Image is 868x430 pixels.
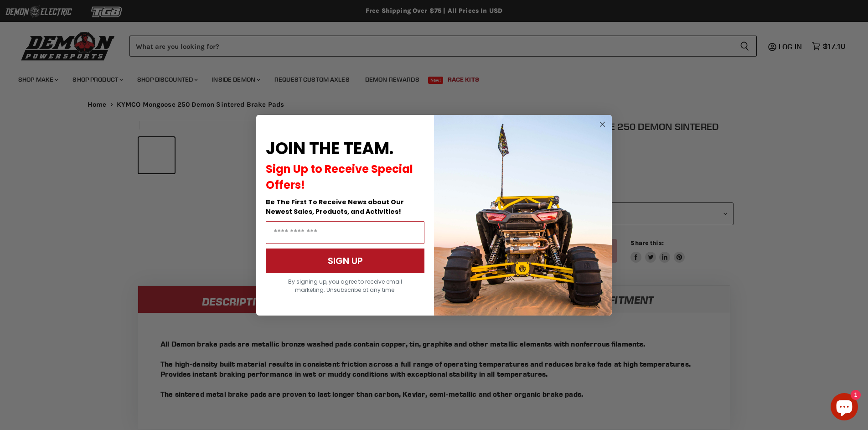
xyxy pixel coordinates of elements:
span: JOIN THE TEAM. [266,137,393,160]
span: By signing up, you agree to receive email marketing. Unsubscribe at any time. [288,278,402,294]
button: Close dialog [597,119,608,130]
button: SIGN UP [266,249,424,273]
inbox-online-store-chat: Shopify online store chat [828,393,861,423]
img: a9095488-b6e7-41ba-879d-588abfab540b.jpeg [434,115,612,316]
input: Email Address [266,221,424,244]
span: Sign Up to Receive Special Offers! [266,161,413,192]
span: Be The First To Receive News about Our Newest Sales, Products, and Activities! [266,197,404,216]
